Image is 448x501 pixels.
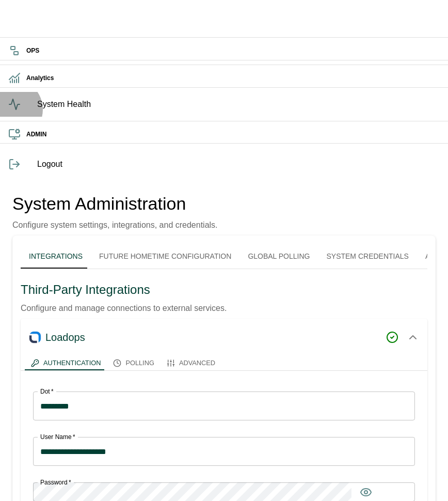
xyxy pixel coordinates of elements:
[29,331,41,343] img: loadops icon
[40,478,71,487] label: Password
[26,73,440,83] h6: Analytics
[239,244,318,269] button: Global Polling
[25,356,107,370] button: Authentication
[26,46,440,56] h6: OPS
[40,432,75,441] label: User Name
[21,302,427,315] p: Configure and manage connections to external services.
[37,158,440,170] span: Logout
[161,356,221,370] button: Advanced
[107,356,160,370] button: Polling
[37,98,440,111] span: System Health
[45,329,386,346] div: Loadops
[21,281,427,298] h5: Third-Party Integrations
[26,130,440,139] h6: ADMIN
[12,193,218,215] h4: System Administration
[40,387,54,396] label: Dot
[91,244,239,269] button: Future Hometime Configuration
[21,244,91,269] button: Integrations
[21,319,427,356] button: loadops iconLoadops
[25,356,423,370] div: integration settings tabs
[318,244,417,269] button: System Credentials
[21,244,427,269] div: system administration tabs
[12,219,218,231] p: Configure system settings, integrations, and credentials.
